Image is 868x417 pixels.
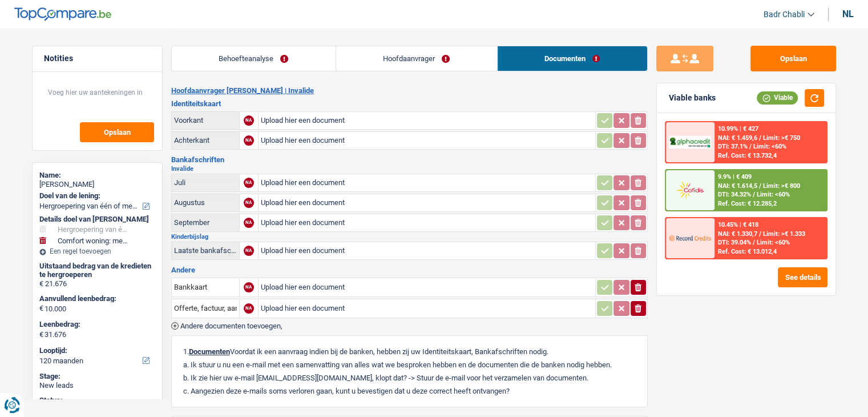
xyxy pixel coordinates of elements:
[171,166,648,172] h2: Invalide
[174,218,237,227] div: September
[244,135,254,146] div: NA
[756,239,789,246] span: Limit: <60%
[752,239,754,246] span: /
[717,134,757,142] span: NAI: € 1.459,6
[717,152,776,159] div: Ref. Cost: € 13.732,4
[172,46,336,71] a: Behoefteanalyse
[778,267,827,287] button: See details
[174,198,237,207] div: Augustus
[171,86,648,95] h2: Hoofdaanvrager [PERSON_NAME] | Invalide
[758,230,761,238] span: /
[244,115,254,126] div: NA
[717,143,747,150] span: DTI: 37.1%
[180,322,282,330] span: Andere documenten toevoegen,
[762,230,805,238] span: Limit: >€ 1.333
[39,191,153,201] label: Doel van de lening:
[756,191,789,198] span: Limit: <60%
[174,178,237,187] div: Juli
[749,143,751,150] span: /
[717,221,758,228] div: 10.45% | € 418
[103,129,130,136] span: Opslaan
[189,347,230,356] span: Documenten
[171,234,648,240] h2: Kinderbijslag
[174,246,237,255] div: Laatste bankafschriften mbt kinderbijslag
[80,122,154,142] button: Opslaan
[762,134,800,142] span: Limit: >€ 750
[717,173,751,181] div: 9.9% | € 409
[39,396,155,405] div: Status:
[39,279,155,288] div: € 21.676
[39,346,153,355] label: Looptijd:
[758,182,761,190] span: /
[174,136,237,145] div: Achterkant
[39,294,153,303] label: Aanvullend leenbedrag:
[14,7,111,21] img: TopCompare Logo
[762,182,800,190] span: Limit: >€ 800
[752,191,754,198] span: /
[764,10,805,19] span: Badr Chabli
[183,360,636,369] p: a. Ik stuur u nu een e-mail met een samenvatting van alles wat we besproken hebben en de document...
[39,304,43,313] span: €
[174,116,237,125] div: Voorkant
[244,198,254,208] div: NA
[750,46,836,71] button: Opslaan
[171,266,648,274] h3: Andere
[39,171,155,180] div: Name:
[171,156,648,163] h3: Bankafschriften
[717,182,757,190] span: NAI: € 1.614,5
[336,46,497,71] a: Hoofdaanvrager
[39,381,155,390] div: New leads
[717,125,758,133] div: 10.99% | € 427
[498,46,647,71] a: Documenten
[39,372,155,381] div: Stage:
[171,100,648,107] h3: Identiteitskaart
[39,215,155,224] div: Details doel van [PERSON_NAME]
[244,303,254,314] div: NA
[668,93,715,103] div: Viable banks
[39,330,43,339] span: €
[39,180,155,189] div: [PERSON_NAME]
[754,5,814,24] a: Badr Chabli
[183,387,636,395] p: c. Aangezien deze e-mails soms verloren gaan, kunt u bevestigen dat u deze correct heeft ontvangen?
[39,262,155,279] div: Uitstaand bedrag van de kredieten te hergroeperen
[669,179,711,201] img: Cofidis
[758,134,761,142] span: /
[717,200,776,207] div: Ref. Cost: € 12.285,2
[244,218,254,228] div: NA
[44,54,151,63] h5: Notities
[757,91,798,104] div: Viable
[717,230,757,238] span: NAI: € 1.330,7
[183,347,636,356] p: 1. Voordat ik een aanvraag indien bij de banken, hebben zij uw Identiteitskaart, Bankafschriften ...
[753,143,786,150] span: Limit: <60%
[244,282,254,292] div: NA
[39,320,153,329] label: Leenbedrag:
[244,246,254,256] div: NA
[717,191,750,198] span: DTI: 34.32%
[39,247,155,255] div: Een regel toevoegen
[717,248,776,255] div: Ref. Cost: € 13.012,4
[244,178,254,188] div: NA
[183,374,636,382] p: b. Ik zie hier uw e-mail [EMAIL_ADDRESS][DOMAIN_NAME], klopt dat? -> Stuur de e-mail voor het ver...
[171,322,282,330] button: Andere documenten toevoegen,
[717,239,750,246] span: DTI: 39.04%
[669,136,711,149] img: AlphaCredit
[669,227,711,248] img: Record Credits
[842,9,854,19] div: nl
